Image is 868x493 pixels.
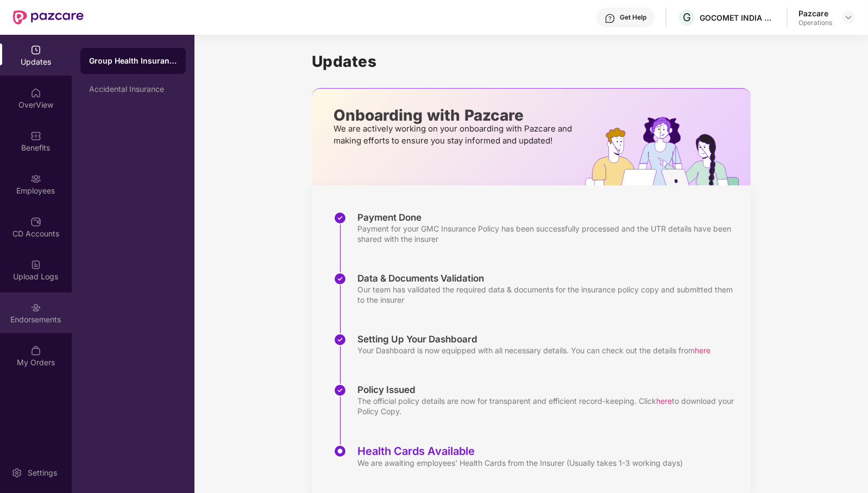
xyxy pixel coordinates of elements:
[357,384,740,396] div: Policy Issued
[357,396,740,416] div: The official policy details are now for transparent and efficient record-keeping. Click to downlo...
[30,259,41,270] img: svg+xml;base64,PHN2ZyBpZD0iVXBsb2FkX0xvZ3MiIGRhdGEtbmFtZT0iVXBsb2FkIExvZ3MiIHhtbG5zPSJodHRwOi8vd3...
[695,346,710,355] span: here
[357,272,740,284] div: Data & Documents Validation
[357,445,683,458] div: Health Cards Available
[798,8,832,18] div: Pazcare
[357,333,710,345] div: Setting Up Your Dashboard
[24,467,60,478] div: Settings
[357,345,710,355] div: Your Dashboard is now equipped with all necessary details. You can check out the details from
[89,55,177,66] div: Group Health Insurance
[334,211,347,224] img: svg+xml;base64,PHN2ZyBpZD0iU3RlcC1Eb25lLTMyeDMyIiB4bWxucz0iaHR0cDovL3d3dy53My5vcmcvMjAwMC9zdmciIH...
[334,333,347,346] img: svg+xml;base64,PHN2ZyBpZD0iU3RlcC1Eb25lLTMyeDMyIiB4bWxucz0iaHR0cDovL3d3dy53My5vcmcvMjAwMC9zdmciIH...
[30,302,41,313] img: svg+xml;base64,PHN2ZyBpZD0iRW5kb3JzZW1lbnRzIiB4bWxucz0iaHR0cDovL3d3dy53My5vcmcvMjAwMC9zdmciIHdpZH...
[30,216,41,227] img: svg+xml;base64,PHN2ZyBpZD0iQ0RfQWNjb3VudHMiIGRhdGEtbmFtZT0iQ0QgQWNjb3VudHMiIHhtbG5zPSJodHRwOi8vd3...
[844,13,853,22] img: svg+xml;base64,PHN2ZyBpZD0iRHJvcGRvd24tMzJ4MzIiIHhtbG5zPSJodHRwOi8vd3d3LnczLm9yZy8yMDAwL3N2ZyIgd2...
[30,45,41,55] img: svg+xml;base64,PHN2ZyBpZD0iVXBkYXRlZCIgeG1sbnM9Imh0dHA6Ly93d3cudzMub3JnLzIwMDAvc3ZnIiB3aWR0aD0iMj...
[605,13,615,24] img: svg+xml;base64,PHN2ZyBpZD0iSGVscC0zMngzMiIgeG1sbnM9Imh0dHA6Ly93d3cudzMub3JnLzIwMDAvc3ZnIiB3aWR0aD...
[312,52,751,71] h1: Updates
[620,13,646,22] div: Get Help
[700,13,776,23] div: GOCOMET INDIA PRIVATE LIMITED
[357,284,740,305] div: Our team has validated the required data & documents for the insurance policy copy and submitted ...
[683,11,691,24] span: G
[357,211,740,223] div: Payment Done
[13,10,84,24] img: New Pazcare Logo
[30,345,41,356] img: svg+xml;base64,PHN2ZyBpZD0iTXlfT3JkZXJzIiBkYXRhLW5hbWU9Ik15IE9yZGVycyIgeG1sbnM9Imh0dHA6Ly93d3cudz...
[334,272,347,285] img: svg+xml;base64,PHN2ZyBpZD0iU3RlcC1Eb25lLTMyeDMyIiB4bWxucz0iaHR0cDovL3d3dy53My5vcmcvMjAwMC9zdmciIH...
[30,130,41,141] img: svg+xml;base64,PHN2ZyBpZD0iQmVuZWZpdHMiIHhtbG5zPSJodHRwOi8vd3d3LnczLm9yZy8yMDAwL3N2ZyIgd2lkdGg9Ij...
[30,88,41,98] img: svg+xml;base64,PHN2ZyBpZD0iSG9tZSIgeG1sbnM9Imh0dHA6Ly93d3cudzMub3JnLzIwMDAvc3ZnIiB3aWR0aD0iMjAiIG...
[89,85,177,93] div: Accidental Insurance
[334,123,575,147] p: We are actively working on your onboarding with Pazcare and making efforts to ensure you stay inf...
[334,384,347,397] img: svg+xml;base64,PHN2ZyBpZD0iU3RlcC1Eb25lLTMyeDMyIiB4bWxucz0iaHR0cDovL3d3dy53My5vcmcvMjAwMC9zdmciIH...
[357,458,683,468] div: We are awaiting employees' Health Cards from the Insurer (Usually takes 1-3 working days)
[334,445,347,458] img: svg+xml;base64,PHN2ZyBpZD0iU3RlcC1BY3RpdmUtMzJ4MzIiIHhtbG5zPSJodHRwOi8vd3d3LnczLm9yZy8yMDAwL3N2Zy...
[11,467,22,478] img: svg+xml;base64,PHN2ZyBpZD0iU2V0dGluZy0yMHgyMCIgeG1sbnM9Imh0dHA6Ly93d3cudzMub3JnLzIwMDAvc3ZnIiB3aW...
[585,117,751,185] img: hrOnboarding
[656,396,672,405] span: here
[798,18,832,27] div: Operations
[30,173,41,184] img: svg+xml;base64,PHN2ZyBpZD0iRW1wbG95ZWVzIiB4bWxucz0iaHR0cDovL3d3dy53My5vcmcvMjAwMC9zdmciIHdpZHRoPS...
[334,110,575,120] p: Onboarding with Pazcare
[357,223,740,244] div: Payment for your GMC Insurance Policy has been successfully processed and the UTR details have be...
